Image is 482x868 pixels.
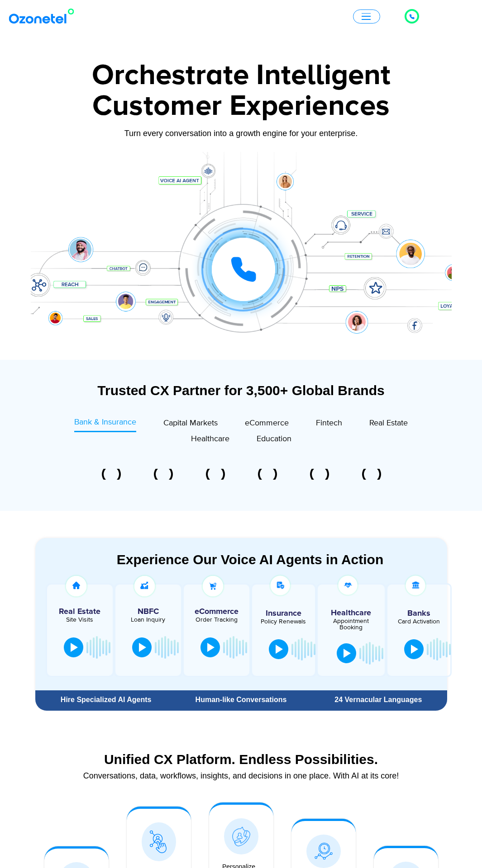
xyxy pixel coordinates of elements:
[35,382,447,398] div: Trusted CX Partner for 3,500+ Global Brands
[85,469,137,480] div: 1 of 6
[177,696,305,703] div: Human-like Conversations
[316,418,342,428] span: Fintech
[188,608,245,616] h5: eCommerce
[85,469,397,480] div: Image Carousel
[293,469,345,480] div: 5 of 6
[40,772,443,780] div: Conversations, data, workflows, insights, and decisions in one place. With AI at its core!
[369,418,408,428] span: Real Estate
[245,418,289,428] span: eCommerce
[189,469,241,480] div: 3 of 6
[257,609,311,618] h5: Insurance
[163,418,218,428] span: Capital Markets
[314,696,442,703] div: 24 Vernacular Languages
[31,61,452,90] div: Orchestrate Intelligent
[120,617,177,623] div: Loan Inquiry
[345,469,397,480] div: 6 of 6
[31,128,452,138] div: Turn every conversation into a growth engine for your enterprise.
[191,434,229,444] span: Healthcare
[257,434,291,444] span: Education
[163,416,218,432] a: Capital Markets
[40,696,172,703] div: Hire Specialized AI Agents
[52,608,108,616] h5: Real Estate
[188,617,245,623] div: Order Tracking
[74,417,136,427] span: Bank & Insurance
[369,416,408,432] a: Real Estate
[137,469,189,480] div: 2 of 6
[52,617,108,623] div: Site Visits
[325,609,377,617] h5: Healthcare
[40,751,443,767] div: Unified CX Platform. Endless Possibilities.
[120,608,177,616] h5: NBFC
[316,416,342,432] a: Fintech
[392,609,446,618] h5: Banks
[245,416,289,432] a: eCommerce
[325,618,377,631] div: Appointment Booking
[191,432,229,448] a: Healthcare
[31,85,452,128] div: Customer Experiences
[257,432,291,448] a: Education
[241,469,293,480] div: 4 of 6
[44,552,456,567] div: Experience Our Voice AI Agents in Action
[392,618,446,625] div: Card Activation
[74,416,136,432] a: Bank & Insurance
[257,618,311,625] div: Policy Renewals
